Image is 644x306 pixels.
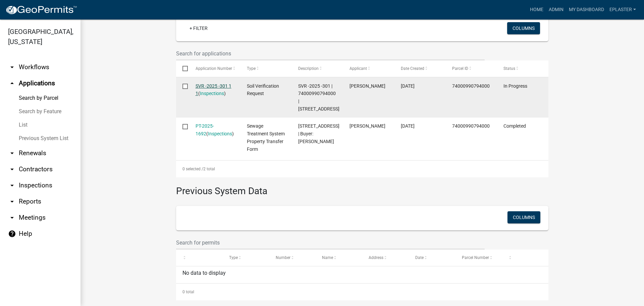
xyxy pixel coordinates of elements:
[343,60,394,77] datatable-header-cell: Applicant
[182,167,203,171] span: 0 selected /
[401,123,415,129] span: 07/14/2025
[229,255,238,260] span: Type
[298,83,339,112] span: SVR -2025 -301 | 74000990794000 | 415 2ND ST E
[200,91,224,96] a: Inspections
[8,230,16,238] i: help
[452,123,490,129] span: 74000990794000
[184,22,213,34] a: + Filter
[507,211,540,223] button: Columns
[269,250,316,266] datatable-header-cell: Number
[8,165,16,173] i: arrow_drop_down
[196,83,231,96] a: SVR -2025 -301 1 1
[452,66,468,71] span: Parcel ID
[240,60,291,77] datatable-header-cell: Type
[196,122,234,138] div: ( )
[196,82,234,98] div: ( )
[607,3,639,16] a: eplaster
[316,250,362,266] datatable-header-cell: Name
[247,66,256,71] span: Type
[223,250,269,266] datatable-header-cell: Type
[350,83,385,89] span: Scott M Ellingson
[401,83,415,89] span: 09/05/2025
[503,123,526,129] span: Completed
[8,149,16,157] i: arrow_drop_down
[8,79,16,87] i: arrow_drop_up
[276,255,290,260] span: Number
[176,177,548,198] h3: Previous System Data
[196,123,214,136] a: PT-2025-1692
[176,236,485,250] input: Search for permits
[176,47,485,60] input: Search for applications
[176,60,189,77] datatable-header-cell: Select
[298,123,339,144] span: 415 2ND ST E | Buyer: Myles D. Curtis
[8,181,16,189] i: arrow_drop_down
[462,255,489,260] span: Parcel Number
[350,123,385,129] span: Treva Mayfield
[8,198,16,206] i: arrow_drop_down
[8,214,16,222] i: arrow_drop_down
[503,83,527,89] span: In Progress
[189,60,240,77] datatable-header-cell: Application Number
[546,3,566,16] a: Admin
[8,63,16,71] i: arrow_drop_down
[176,266,548,283] div: No data to display
[415,255,424,260] span: Date
[503,66,515,71] span: Status
[247,123,285,151] span: Sewage Treatment System Property Transfer Form
[497,60,548,77] datatable-header-cell: Status
[298,66,319,71] span: Description
[455,250,502,266] datatable-header-cell: Parcel Number
[409,250,455,266] datatable-header-cell: Date
[452,83,490,89] span: 74000990794000
[507,22,540,34] button: Columns
[527,3,546,16] a: Home
[322,255,333,260] span: Name
[350,66,367,71] span: Applicant
[176,161,548,177] div: 2 total
[362,250,409,266] datatable-header-cell: Address
[446,60,497,77] datatable-header-cell: Parcel ID
[566,3,607,16] a: My Dashboard
[247,83,279,96] span: Soil Verification Request
[292,60,343,77] datatable-header-cell: Description
[176,283,548,300] div: 0 total
[401,66,424,71] span: Date Created
[208,131,232,136] a: Inspections
[369,255,383,260] span: Address
[196,66,232,71] span: Application Number
[394,60,446,77] datatable-header-cell: Date Created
